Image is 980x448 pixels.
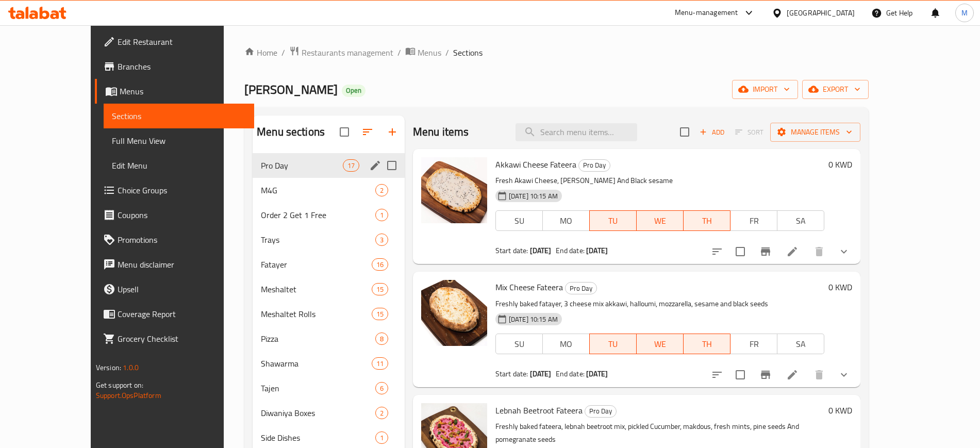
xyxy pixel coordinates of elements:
[343,161,359,171] span: 17
[95,203,254,227] a: Coupons
[261,308,371,320] span: Meshaltet Rolls
[343,159,359,172] div: items
[807,362,832,387] button: delete
[261,357,371,370] span: Shawarma
[729,241,751,262] span: Select to update
[688,213,726,228] span: TH
[695,124,728,140] button: Add
[118,283,246,295] span: Upsell
[566,283,596,294] span: Pro Day
[556,244,585,257] span: End date:
[380,120,405,144] button: Add section
[684,210,730,231] button: TH
[418,46,441,59] span: Menus
[375,382,388,394] div: items
[684,334,730,354] button: TH
[118,184,246,196] span: Choice Groups
[253,227,405,252] div: Trays3
[838,369,850,381] svg: Show Choices
[96,378,143,392] span: Get support on:
[961,7,968,19] span: M
[421,157,487,223] img: Akkawi Cheese Fateera
[729,364,751,386] span: Select to update
[594,213,633,228] span: TU
[641,213,679,228] span: WE
[334,121,355,143] span: Select all sections
[698,126,726,138] span: Add
[95,227,254,252] a: Promotions
[516,123,637,141] input: search
[579,159,610,171] span: Pro Day
[95,178,254,203] a: Choice Groups
[578,159,610,172] div: Pro Day
[735,213,773,228] span: FR
[413,124,469,140] h2: Menu items
[244,46,277,59] a: Home
[495,157,576,172] span: Akkawi Cheese Fateera
[782,213,820,228] span: SA
[586,244,608,257] b: [DATE]
[244,46,869,59] nav: breadcrumb
[95,252,254,277] a: Menu disclaimer
[556,367,585,380] span: End date:
[732,80,798,99] button: import
[104,104,254,128] a: Sections
[302,46,393,59] span: Restaurants management
[735,337,773,352] span: FR
[261,258,371,271] span: Fatayer
[637,334,684,354] button: WE
[778,126,852,139] span: Manage items
[730,334,777,354] button: FR
[547,337,586,352] span: MO
[495,403,583,418] span: Lebnah Beetroot Fateera
[589,210,637,231] button: TU
[786,369,799,381] a: Edit menu item
[253,376,405,401] div: Tajen6
[542,210,590,231] button: MO
[253,153,405,178] div: Pro Day17edit
[807,239,832,264] button: delete
[261,333,375,345] span: Pizza
[777,334,824,354] button: SA
[740,83,790,96] span: import
[594,337,633,352] span: TU
[253,401,405,425] div: Diwaniya Boxes2
[253,351,405,376] div: Shawarma11
[261,234,375,246] span: Trays
[695,124,728,140] span: Add item
[495,334,543,354] button: SU
[261,407,375,419] span: Diwaniya Boxes
[376,186,388,195] span: 2
[376,210,388,220] span: 1
[120,85,246,97] span: Menus
[261,382,375,394] span: Tajen
[375,407,388,419] div: items
[705,362,729,387] button: sort-choices
[372,357,388,370] div: items
[342,86,366,95] span: Open
[244,78,338,101] span: [PERSON_NAME]
[253,326,405,351] div: Pizza8
[705,239,729,264] button: sort-choices
[376,384,388,393] span: 6
[95,54,254,79] a: Branches
[372,359,388,369] span: 11
[253,302,405,326] div: Meshaltet Rolls15
[637,210,684,231] button: WE
[688,337,726,352] span: TH
[118,209,246,221] span: Coupons
[495,367,528,380] span: Start date:
[355,120,380,144] span: Sort sections
[530,244,552,257] b: [DATE]
[495,420,824,446] p: Freshly baked fateera, lebnah beetroot mix, pickled Cucumber, makdous, fresh mints, pine seeds An...
[118,308,246,320] span: Coverage Report
[495,279,563,295] span: Mix Cheese Fateera
[261,432,375,444] span: Side Dishes
[802,80,869,99] button: export
[372,308,388,320] div: items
